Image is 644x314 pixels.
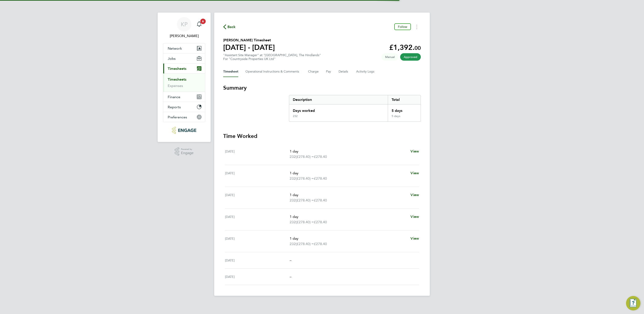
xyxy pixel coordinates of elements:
[410,214,419,219] a: View
[163,73,205,92] div: Timesheets
[314,155,327,159] span: £278.40
[290,241,296,247] span: 232
[410,236,419,241] a: View
[290,258,291,262] span: –
[314,220,327,224] span: £278.40
[163,53,205,63] button: Jobs
[388,104,421,114] div: 5 days
[410,192,419,198] a: View
[388,95,421,104] div: Total
[223,53,321,61] div: "Assistant Site Manager" at "[GEOGRAPHIC_DATA], The Hindlands"
[195,17,204,31] a: 6
[382,53,398,61] span: This timesheet was manually created.
[163,64,205,73] button: Timesheets
[410,149,419,154] a: View
[290,192,407,198] p: 1 day
[168,115,187,119] span: Preferences
[410,171,419,175] span: View
[290,219,296,225] span: 232
[290,154,296,159] span: 232
[289,95,388,104] div: Description
[356,66,375,77] button: Activity Logs
[326,66,331,77] button: Pay
[314,242,327,246] span: £278.40
[227,24,236,30] span: Back
[389,43,421,52] app-decimal: £1,392.
[290,274,291,279] span: –
[181,147,194,151] span: Powered by
[223,133,421,140] h3: Time Worked
[163,127,205,134] a: Go to home page
[181,21,187,27] span: KP
[415,45,421,51] span: 00
[175,147,194,156] a: Powered byEngage
[296,176,314,181] span: (£278.40) =
[296,155,314,159] span: (£278.40) =
[168,84,183,88] a: Expenses
[168,56,176,61] span: Jobs
[289,104,388,114] div: Days worked
[172,127,196,134] img: konnectrecruit-logo-retina.png
[158,13,211,142] nav: Main navigation
[225,236,290,247] div: [DATE]
[290,149,407,154] p: 1 day
[413,23,421,30] button: Timesheets Menu
[293,114,298,118] div: 232
[290,198,296,203] span: 232
[163,102,205,112] button: Reports
[626,296,640,310] button: Engage Resource Center
[398,25,407,29] span: Follow
[394,23,411,30] button: Follow
[314,198,327,202] span: £278.40
[181,151,194,155] span: Engage
[225,170,290,181] div: [DATE]
[388,114,421,122] div: 5 days
[168,46,182,51] span: Network
[223,38,275,43] h2: [PERSON_NAME] Timesheet
[163,112,205,122] button: Preferences
[168,66,186,71] span: Timesheets
[290,214,407,219] p: 1 day
[225,192,290,203] div: [DATE]
[163,17,205,39] a: KP[PERSON_NAME]
[225,274,290,279] div: [DATE]
[163,92,205,102] button: Finance
[223,57,321,61] div: For "Countryside Properties UK Ltd"
[290,170,407,176] p: 1 day
[410,170,419,176] a: View
[200,19,206,24] span: 6
[290,236,407,241] p: 1 day
[410,193,419,197] span: View
[168,77,186,82] a: Timesheets
[339,66,349,77] button: Details
[410,214,419,219] span: View
[410,149,419,153] span: View
[290,176,296,181] span: 232
[168,105,181,109] span: Reports
[163,43,205,53] button: Network
[163,33,205,39] span: Kasia Piwowar
[223,24,236,30] button: Back
[223,66,238,77] button: Timesheet
[245,66,301,77] button: Operational Instructions & Comments
[296,242,314,246] span: (£278.40) =
[308,66,319,77] button: Charge
[400,53,421,61] span: This timesheet has been approved.
[410,236,419,241] span: View
[225,149,290,159] div: [DATE]
[223,84,421,91] h3: Summary
[296,198,314,202] span: (£278.40) =
[223,43,275,52] h1: [DATE] - [DATE]
[225,214,290,225] div: [DATE]
[296,220,314,224] span: (£278.40) =
[225,258,290,263] div: [DATE]
[314,176,327,181] span: £278.40
[168,95,180,99] span: Finance
[223,84,421,285] section: Timesheet
[289,95,421,122] div: Summary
